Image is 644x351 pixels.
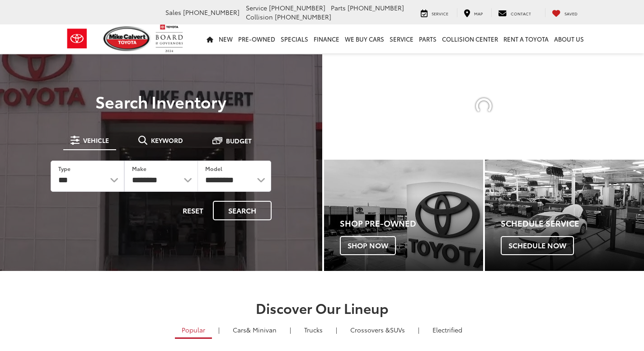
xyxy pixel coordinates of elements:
[342,24,387,53] a: WE BUY CARS
[350,325,390,334] span: Crossovers &
[416,325,422,334] li: |
[83,137,109,143] span: Vehicle
[343,322,412,337] a: SUVs
[103,26,151,51] img: Mike Calvert Toyota
[501,24,551,53] a: Rent a Toyota
[545,8,584,17] a: My Saved Vehicles
[416,24,439,53] a: Parts
[246,325,277,334] span: & Minivan
[501,219,644,228] h4: Schedule Service
[216,325,222,334] li: |
[501,236,574,255] span: Schedule Now
[132,165,146,172] label: Make
[457,8,489,17] a: Map
[65,300,580,315] h2: Discover Our Lineup
[38,92,284,110] h3: Search Inventory
[387,24,416,53] a: Service
[151,137,183,143] span: Keyword
[331,3,346,12] span: Parts
[324,160,483,271] div: Toyota
[226,138,252,144] span: Budget
[165,8,181,17] span: Sales
[175,201,211,220] button: Reset
[216,24,235,53] a: New
[204,24,216,53] a: Home
[297,322,329,337] a: Trucks
[60,24,94,53] img: Toyota
[439,24,501,53] a: Collision Center
[334,325,339,334] li: |
[485,160,644,271] div: Toyota
[287,325,293,334] li: |
[311,24,342,53] a: Finance
[246,3,267,12] span: Service
[564,10,578,16] span: Saved
[213,201,272,220] button: Search
[246,12,273,21] span: Collision
[235,24,278,53] a: Pre-Owned
[275,12,331,21] span: [PHONE_NUMBER]
[183,8,240,17] span: [PHONE_NUMBER]
[175,322,212,339] a: Popular
[340,236,396,255] span: Shop Now
[269,3,325,12] span: [PHONE_NUMBER]
[511,10,531,16] span: Contact
[551,24,587,53] a: About Us
[205,165,222,172] label: Model
[278,24,311,53] a: Specials
[414,8,455,17] a: Service
[491,8,538,17] a: Contact
[58,165,71,172] label: Type
[348,3,404,12] span: [PHONE_NUMBER]
[426,322,469,337] a: Electrified
[474,10,483,16] span: Map
[432,10,448,16] span: Service
[485,160,644,271] a: Schedule Service Schedule Now
[340,219,483,228] h4: Shop Pre-Owned
[324,160,483,271] a: Shop Pre-Owned Shop Now
[226,322,283,337] a: Cars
